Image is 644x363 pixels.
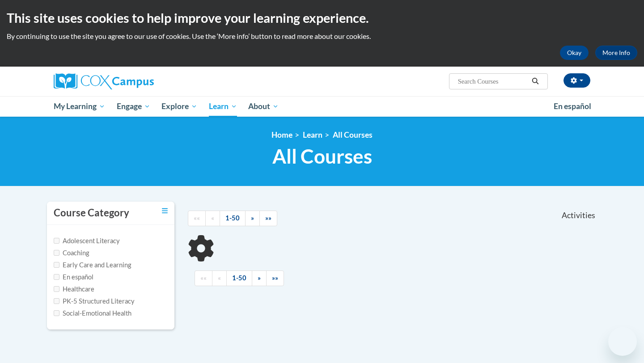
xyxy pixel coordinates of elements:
button: Okay [560,46,589,60]
span: » [251,214,254,222]
span: «« [194,214,200,222]
a: Previous [205,211,220,226]
iframe: Button to launch messaging window [608,327,637,356]
a: All Courses [333,130,373,139]
span: All Courses [272,144,372,168]
a: Begining [188,211,206,226]
label: PK-5 Structured Literacy [54,296,135,306]
span: « [211,214,214,222]
label: En español [54,272,93,282]
a: 1-50 [226,270,252,286]
a: Next [245,211,260,226]
button: Search [529,76,542,87]
p: By continuing to use the site you agree to our use of cookies. Use the ‘More info’ button to read... [7,31,637,41]
a: Previous [212,270,227,286]
a: Next [252,270,267,286]
input: Checkbox for Options [54,310,59,316]
a: Home [271,130,292,139]
a: End [266,270,284,286]
span: Activities [562,211,595,220]
label: Coaching [54,248,89,258]
span: » [258,274,261,282]
a: En español [548,97,597,116]
a: My Learning [48,96,111,117]
label: Healthcare [54,284,94,294]
span: »» [272,274,278,282]
a: More Info [595,46,637,60]
a: Learn [303,130,322,139]
input: Checkbox for Options [54,274,59,280]
span: En español [554,101,591,111]
input: Checkbox for Options [54,298,59,304]
img: Cox Campus [54,73,154,89]
input: Checkbox for Options [54,250,59,256]
a: Cox Campus [54,73,224,89]
a: Learn [203,96,243,117]
a: Toggle collapse [162,206,168,216]
h2: This site uses cookies to help improve your learning experience. [7,9,637,27]
span: About [248,101,279,112]
input: Checkbox for Options [54,238,59,244]
span: Engage [117,101,150,112]
a: Engage [111,96,156,117]
span: Learn [209,101,237,112]
span: «« [200,274,207,282]
span: Explore [161,101,197,112]
input: Checkbox for Options [54,286,59,292]
a: Explore [156,96,203,117]
label: Social-Emotional Health [54,308,131,318]
span: My Learning [54,101,105,112]
a: 1-50 [220,211,246,226]
input: Search Courses [457,76,529,87]
button: Account Settings [563,73,590,88]
a: End [259,211,277,226]
div: Main menu [40,96,604,117]
h3: Course Category [54,206,129,220]
input: Checkbox for Options [54,262,59,268]
a: Begining [195,270,212,286]
label: Early Care and Learning [54,260,131,270]
span: »» [265,214,271,222]
a: About [243,96,285,117]
label: Adolescent Literacy [54,236,120,246]
span: « [218,274,221,282]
